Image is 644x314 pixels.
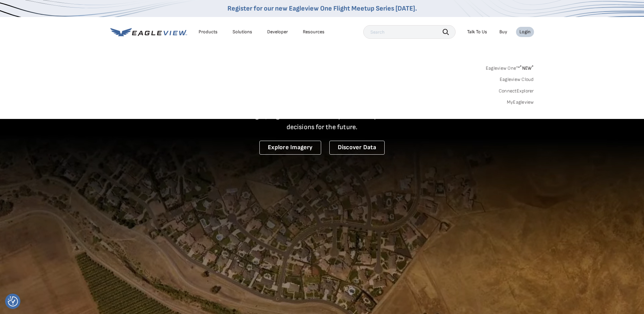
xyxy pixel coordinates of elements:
[486,63,534,71] a: Eagleview One™*NEW*
[227,4,417,13] a: Register for our new Eagleview One Flight Meetup Series [DATE].
[329,141,385,155] a: Discover Data
[267,29,288,35] a: Developer
[8,296,18,307] img: Revisit consent button
[363,25,456,39] input: Search
[499,88,534,94] a: ConnectExplorer
[500,76,534,83] a: Eagleview Cloud
[499,29,507,35] a: Buy
[199,29,218,35] div: Products
[303,29,325,35] div: Resources
[233,29,252,35] div: Solutions
[259,141,321,155] a: Explore Imagery
[467,29,487,35] div: Talk To Us
[507,99,534,105] a: MyEagleview
[8,296,18,307] button: Consent Preferences
[520,65,534,71] span: NEW
[519,29,531,35] div: Login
